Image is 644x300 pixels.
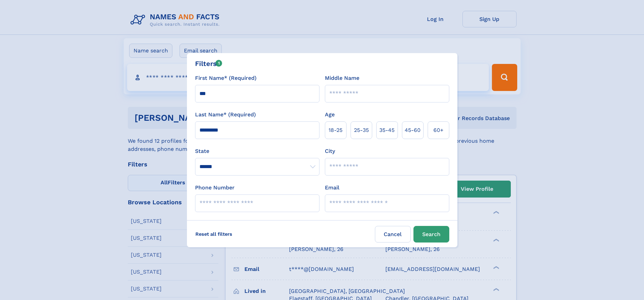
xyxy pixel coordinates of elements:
label: Age [325,111,335,119]
label: State [195,147,319,155]
span: 60+ [433,126,444,134]
button: Search [413,226,449,243]
div: Filters [195,59,222,69]
label: Email [325,184,339,192]
span: 18‑25 [329,126,342,134]
label: Cancel [375,226,411,243]
label: First Name* (Required) [195,74,257,82]
label: Last Name* (Required) [195,111,256,119]
label: Middle Name [325,74,359,82]
label: City [325,147,335,155]
label: Phone Number [195,184,235,192]
span: 35‑45 [379,126,395,134]
span: 25‑35 [354,126,369,134]
label: Reset all filters [191,226,237,242]
span: 45‑60 [405,126,421,134]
